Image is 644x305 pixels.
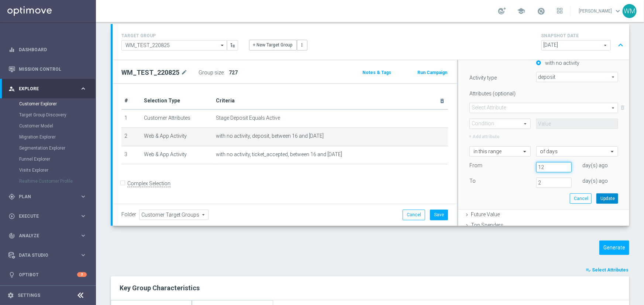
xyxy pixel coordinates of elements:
[19,214,80,218] span: Execute
[19,165,95,176] div: Visits Explorer
[216,115,280,121] span: Stage Deposit Equals Active
[141,146,213,164] td: Web & App Activity
[8,194,87,200] button: gps_fixed Plan keyboard_arrow_right
[599,241,629,255] button: Generate
[585,266,629,274] button: playlist_add_check Select Attributes
[19,40,87,59] a: Dashboard
[19,194,80,199] span: Plan
[469,162,482,168] span: From
[464,88,530,97] label: Attributes (optional)
[224,70,225,76] label: :
[19,156,77,162] a: Funnel Explorer
[471,222,503,228] span: Top Spenders
[80,232,87,239] i: keyboard_arrow_right
[8,213,87,219] button: play_circle_outline Execute keyboard_arrow_right
[578,6,623,17] a: [PERSON_NAME]keyboard_arrow_down
[8,85,15,92] i: person_search
[430,210,448,220] button: Save
[8,213,80,220] div: Execute
[417,69,448,77] button: Run Campaign
[300,42,305,48] i: more_vert
[570,193,592,204] button: Cancel
[19,98,95,109] div: Customer Explorer
[8,46,15,53] i: equalizer
[583,178,608,184] span: day(s) ago
[297,40,307,50] button: more_vert
[8,252,80,259] div: Data Studio
[583,162,608,168] span: day(s) ago
[8,40,87,59] div: Dashboard
[141,92,213,109] th: Selection Type
[121,146,141,164] td: 3
[19,134,77,140] a: Migration Explorer
[121,68,179,77] h2: WM_TEST_220825
[471,211,500,217] span: Future Value
[8,59,87,79] div: Mission Control
[8,233,87,239] button: track_changes Analyze keyboard_arrow_right
[80,193,87,200] i: keyboard_arrow_right
[8,193,15,200] i: gps_fixed
[8,232,80,239] div: Analyze
[121,211,136,218] label: Folder
[121,33,238,38] h4: TARGET GROUP
[536,146,618,157] ng-select: of days
[19,87,80,91] span: Explore
[8,213,15,220] i: play_circle_outline
[403,210,425,220] button: Cancel
[80,252,87,259] i: keyboard_arrow_right
[7,292,14,299] i: settings
[469,178,476,184] span: To
[216,98,235,104] span: Criteria
[623,4,637,18] div: WM
[80,213,87,220] i: keyboard_arrow_right
[121,109,141,128] td: 1
[19,154,95,165] div: Funnel Explorer
[121,31,620,52] div: TARGET GROUP arrow_drop_down + New Target Group more_vert SNAPSHOT DATE arrow_drop_down expand_less
[19,132,95,143] div: Migration Explorer
[18,293,40,298] a: Settings
[596,193,618,204] button: Update
[8,193,80,200] div: Plan
[249,40,297,50] button: + New Target Group
[216,151,342,158] span: with no activity, ticket_accepted, between 16 and [DATE]
[8,85,80,92] div: Explore
[8,265,87,284] div: Optibot
[615,38,626,52] button: expand_less
[181,68,187,77] i: mode_edit
[19,167,77,173] a: Visits Explorer
[517,7,525,15] span: school
[362,69,392,77] button: Notes & Tags
[8,66,87,72] div: Mission Control
[121,40,227,50] input: Select Existing or Create New
[8,47,87,53] div: equalizer Dashboard
[439,98,445,104] i: delete_forever
[120,284,620,292] h2: Key Group Characteristics
[464,72,530,81] label: Activity type
[19,123,77,129] a: Customer Model
[8,232,15,239] i: track_changes
[19,120,95,132] div: Customer Model
[469,146,530,157] ng-select: in this range
[19,176,95,187] div: Realtime Customer Profile
[127,180,171,187] label: Complex Selection
[536,119,618,129] input: Value
[219,41,227,50] i: arrow_drop_down
[8,252,87,258] button: Data Studio keyboard_arrow_right
[8,272,87,278] button: lightbulb Optibot 3
[19,109,95,120] div: Target Group Discovery
[8,86,87,92] div: person_search Explore keyboard_arrow_right
[614,7,622,15] span: keyboard_arrow_down
[77,272,87,277] div: 3
[19,234,80,238] span: Analyze
[586,267,591,273] i: playlist_add_check
[19,112,77,118] a: Target Group Discovery
[19,265,77,284] a: Optibot
[541,33,626,38] h4: SNAPSHOT DATE
[121,128,141,146] td: 2
[19,253,80,257] span: Data Studio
